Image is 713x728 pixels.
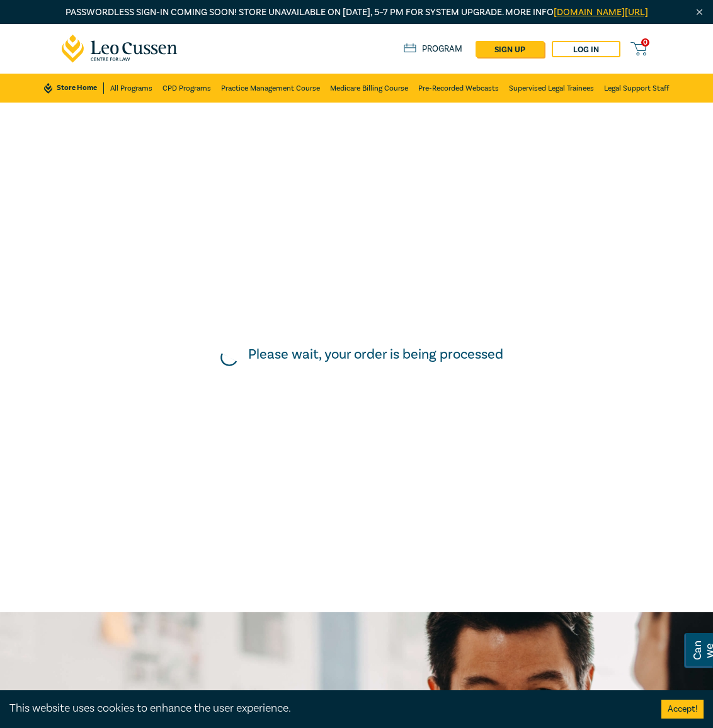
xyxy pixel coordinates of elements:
a: Program [404,43,462,55]
a: Store Home [44,82,104,94]
a: [DOMAIN_NAME][URL] [554,6,648,18]
a: Pre-Recorded Webcasts [418,74,499,103]
a: Medicare Billing Course [330,74,408,103]
button: Accept cookies [661,700,704,719]
a: Supervised Legal Trainees [509,74,594,103]
a: sign up [476,41,544,57]
h5: Please wait, your order is being processed [248,346,503,362]
a: Practice Management Course [221,74,320,103]
a: Legal Support Staff [604,74,669,103]
span: 0 [641,38,649,47]
a: All Programs [110,74,152,103]
p: Passwordless sign-in coming soon! Store unavailable on [DATE], 5–7 PM for system upgrade. More info [62,6,651,20]
a: Log in [552,41,620,57]
img: Close [694,7,705,18]
a: CPD Programs [163,74,211,103]
div: This website uses cookies to enhance the user experience. [9,700,642,717]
